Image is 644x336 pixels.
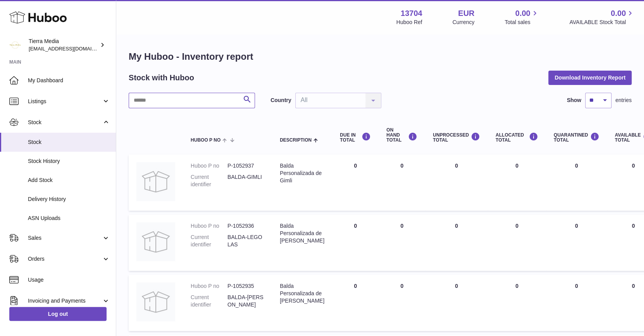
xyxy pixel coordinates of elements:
span: [EMAIL_ADDRESS][DOMAIN_NAME] [29,45,114,52]
span: Invoicing and Payments [28,297,102,305]
div: DUE IN TOTAL [340,132,371,143]
label: Country [270,97,291,104]
td: 0 [332,215,379,271]
span: Listings [28,98,102,105]
span: Stock History [28,158,110,165]
td: 0 [488,154,546,211]
img: product image [136,222,175,261]
span: 0.00 [611,8,626,19]
td: 0 [488,275,546,331]
img: product image [136,162,175,201]
dt: Huboo P no [191,162,227,170]
span: Total sales [505,19,539,26]
span: entries [615,97,632,104]
h2: Stock with Huboo [129,73,194,83]
span: Stock [28,119,102,126]
dd: P-1052937 [227,162,264,170]
td: 0 [425,275,488,331]
td: 0 [379,275,425,331]
a: 0.00 AVAILABLE Stock Total [569,8,635,26]
span: Huboo P no [191,138,220,143]
span: Delivery History [28,196,110,203]
img: hola.tierramedia@gmail.com [9,39,21,51]
td: 0 [332,154,379,211]
div: Huboo Ref [396,19,422,26]
a: Log out [9,307,107,321]
div: UNPROCESSED Total [433,132,480,143]
span: Stock [28,139,110,146]
button: Download Inventory Report [548,71,632,85]
span: 0 [575,163,578,169]
td: 0 [425,154,488,211]
dd: P-1052935 [227,282,264,290]
td: 0 [332,275,379,331]
td: 0 [379,154,425,211]
div: Balda Personalizada de [PERSON_NAME] [280,222,324,244]
dd: P-1052936 [227,222,264,230]
img: product image [136,282,175,321]
td: 0 [379,215,425,271]
dt: Huboo P no [191,222,227,230]
span: Orders [28,255,102,263]
div: ON HAND Total [386,128,417,143]
div: ALLOCATED Total [496,132,538,143]
div: QUARANTINED Total [554,132,599,143]
a: 0.00 Total sales [505,8,539,26]
dt: Current identifier [191,173,227,188]
span: Usage [28,276,110,284]
td: 0 [488,215,546,271]
span: 0 [575,223,578,229]
dd: BALDA-[PERSON_NAME] [227,294,264,308]
span: 0 [575,283,578,289]
dt: Current identifier [191,294,227,308]
div: Balda Personalizada de [PERSON_NAME] [280,282,324,305]
span: 0.00 [515,8,530,19]
div: Balda Personalizada de Gimli [280,162,324,184]
strong: EUR [458,8,474,19]
dt: Huboo P no [191,282,227,290]
dt: Current identifier [191,234,227,248]
label: Show [567,97,581,104]
div: Currency [453,19,475,26]
span: ASN Uploads [28,215,110,222]
div: Tierra Media [29,38,98,52]
span: My Dashboard [28,77,110,84]
h1: My Huboo - Inventory report [129,50,632,63]
span: AVAILABLE Stock Total [569,19,635,26]
span: Sales [28,234,102,242]
dd: BALDA-GIMLI [227,173,264,188]
strong: 13704 [401,8,422,19]
td: 0 [425,215,488,271]
dd: BALDA-LEGOLAS [227,234,264,248]
span: Add Stock [28,177,110,184]
span: Description [280,138,312,143]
